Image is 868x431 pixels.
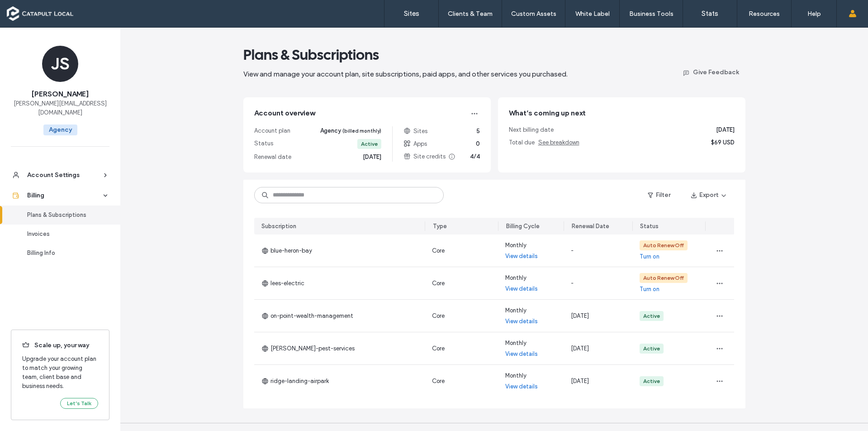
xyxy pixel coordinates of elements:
div: Active [643,345,660,353]
label: Help [807,10,821,18]
button: Export [683,188,735,202]
a: View details [505,252,538,261]
span: Core [432,312,445,319]
span: Site credits [403,152,455,161]
span: 5 [476,127,480,136]
span: [DATE] [363,153,381,162]
span: Apps [403,139,427,148]
span: [DATE] [571,378,589,384]
div: Subscription [261,222,296,231]
span: View and manage your account plan, site subscriptions, paid apps, and other services you purchased. [243,70,568,78]
label: Clients & Team [448,10,493,18]
span: Plans & Subscriptions [243,46,379,64]
span: Monthly [505,241,526,250]
div: Account Settings [27,171,101,180]
span: Status [254,139,273,149]
span: - [571,280,574,287]
span: lees-electric [261,279,304,288]
div: Auto Renew Off [643,274,684,282]
span: (billed monthly) [342,128,381,134]
div: Renewal Date [572,222,609,231]
span: Monthly [505,371,526,380]
span: 0 [476,139,480,148]
span: Scale up, your way [22,341,98,351]
label: White Label [575,10,610,18]
span: ridge-landing-airpark [261,377,329,386]
div: JS [42,46,78,82]
span: Core [432,247,445,254]
span: - [571,247,574,254]
span: Core [432,378,445,384]
button: Let’s Talk [60,398,98,409]
span: Total due [509,138,579,147]
span: Sites [403,127,427,136]
span: 4/4 [470,152,480,161]
span: [PERSON_NAME]-pest-services [261,344,355,353]
span: Monthly [505,306,526,315]
div: Billing [27,191,101,200]
div: Type [433,222,447,231]
span: Next billing date [509,125,554,134]
span: [DATE] [571,345,589,352]
a: View details [505,382,538,391]
div: Billing Info [27,249,101,258]
a: View details [505,284,538,293]
span: Monthly [505,273,526,283]
span: [DATE] [571,312,589,319]
span: blue-heron-bay [261,246,312,255]
label: Stats [702,10,718,18]
a: View details [505,350,538,359]
span: Core [432,345,445,352]
div: Auto Renew Off [643,241,684,249]
a: Turn on [640,285,659,294]
span: [DATE] [716,125,735,134]
div: Status [640,222,659,231]
label: Business Tools [629,10,674,18]
span: Monthly [505,339,526,348]
span: Agency [320,126,381,135]
span: on-point-wealth-management [261,311,353,321]
span: Account overview [254,108,315,119]
div: Active [361,140,378,148]
span: Account plan [254,126,290,135]
span: Upgrade your account plan to match your growing team, client base and business needs. [22,354,98,391]
span: See breakdown [538,139,579,146]
label: Sites [404,10,419,18]
div: Plans & Subscriptions [27,211,101,220]
span: [PERSON_NAME] [32,89,89,99]
button: Give Feedback [675,65,745,79]
span: Renewal date [254,153,291,162]
div: Active [643,377,660,385]
span: Help [21,6,39,14]
span: Agency [43,125,77,135]
a: Turn on [640,252,659,261]
a: View details [505,317,538,326]
label: Resources [749,10,780,18]
span: $69 USD [711,138,735,147]
span: What’s coming up next [509,109,586,117]
div: Billing Cycle [506,222,540,231]
div: Invoices [27,230,101,239]
span: [PERSON_NAME][EMAIL_ADDRESS][DOMAIN_NAME] [11,99,109,117]
button: Filter [639,188,679,202]
span: Core [432,280,445,287]
div: Active [643,312,660,320]
label: Custom Assets [511,10,556,18]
